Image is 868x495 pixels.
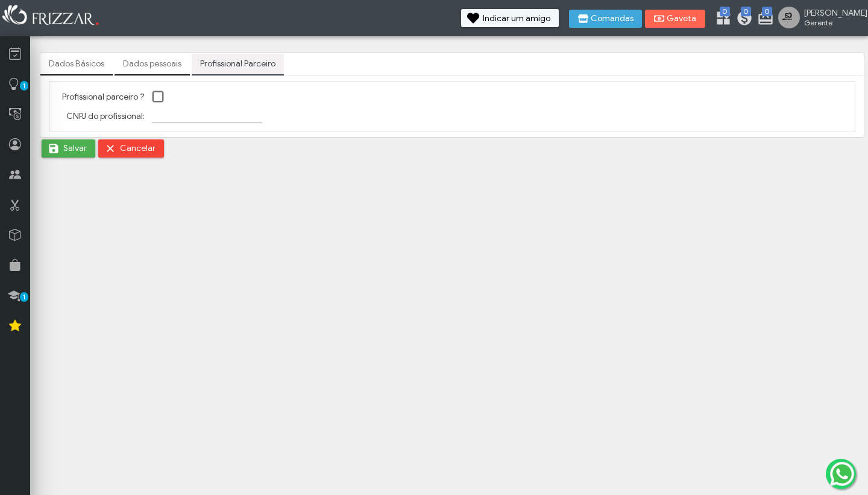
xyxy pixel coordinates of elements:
button: Cancelar [98,139,164,158]
a: 0 [736,10,748,29]
span: Salvar [63,139,87,158]
label: CNPJ do profissional: [66,111,145,121]
button: Salvar [42,139,95,158]
span: Comandas [591,14,634,23]
button: Comandas [569,10,642,28]
span: 1 [20,81,28,91]
span: Indicar um amigo [483,14,550,23]
a: Dados pessoais [115,54,190,74]
span: 0 [741,7,751,16]
a: Profissional Parceiro [192,54,284,74]
a: 0 [757,10,769,29]
button: Indicar um amigo [461,9,559,27]
a: 0 [715,10,727,29]
button: Gaveta [645,10,705,28]
label: Profissional parceiro ? [62,92,145,102]
a: Dados Básicos [40,54,113,74]
span: 1 [20,292,28,302]
img: whatsapp.png [828,459,857,488]
span: Cancelar [120,139,156,158]
span: Gerente [804,18,858,27]
span: 0 [762,7,772,16]
span: Gaveta [667,14,697,23]
a: [PERSON_NAME] Gerente [778,7,862,31]
span: 0 [720,7,730,16]
span: [PERSON_NAME] [804,8,858,18]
